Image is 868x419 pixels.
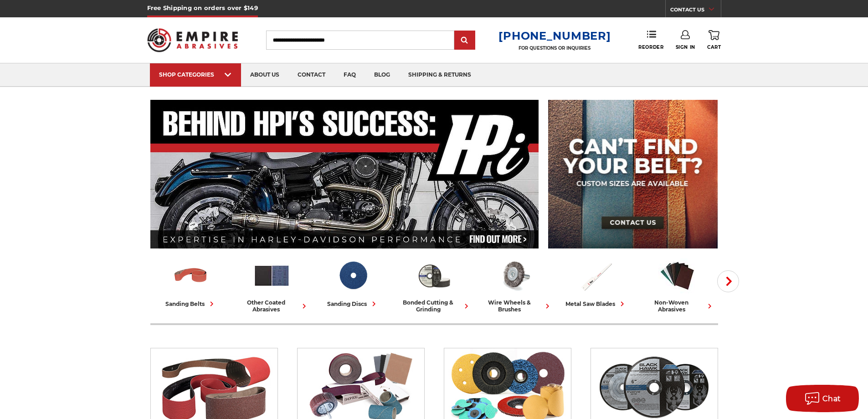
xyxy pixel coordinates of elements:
[147,22,238,58] img: Empire Abrasives
[498,45,611,51] p: FOR QUESTIONS OR INQUIRIES
[159,71,232,78] div: SHOP CATEGORIES
[707,30,721,50] a: Cart
[565,299,627,309] div: metal saw blades
[641,257,714,313] a: non-woven abrasives
[334,257,372,295] img: Sanding Discs
[288,63,334,87] a: contact
[241,63,288,87] a: about us
[496,257,534,295] img: Wire Wheels & Brushes
[172,257,210,295] img: Sanding Belts
[670,5,721,17] a: CONTACT US
[154,257,228,309] a: sanding belts
[478,257,552,313] a: wire wheels & brushes
[548,100,718,248] img: promo banner for custom belts.
[577,257,615,295] img: Metal Saw Blades
[415,257,453,295] img: Bonded Cutting & Grinding
[560,257,633,309] a: metal saw blades
[822,394,841,403] span: Chat
[638,44,663,50] span: Reorder
[786,385,859,412] button: Chat
[334,63,365,87] a: faq
[676,44,695,50] span: Sign In
[397,257,471,313] a: bonded cutting & grinding
[235,257,309,313] a: other coated abrasives
[658,257,696,295] img: Non-woven Abrasives
[150,100,539,248] img: Banner for an interview featuring Horsepower Inc who makes Harley performance upgrades featured o...
[456,31,474,50] input: Submit
[316,257,390,309] a: sanding discs
[327,299,379,309] div: sanding discs
[641,299,714,313] div: non-woven abrasives
[397,299,471,313] div: bonded cutting & grinding
[498,29,611,42] a: [PHONE_NUMBER]
[253,257,291,295] img: Other Coated Abrasives
[478,299,552,313] div: wire wheels & brushes
[638,30,663,50] a: Reorder
[717,270,739,292] button: Next
[707,44,721,50] span: Cart
[399,63,480,87] a: shipping & returns
[365,63,399,87] a: blog
[165,299,216,309] div: sanding belts
[235,299,309,313] div: other coated abrasives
